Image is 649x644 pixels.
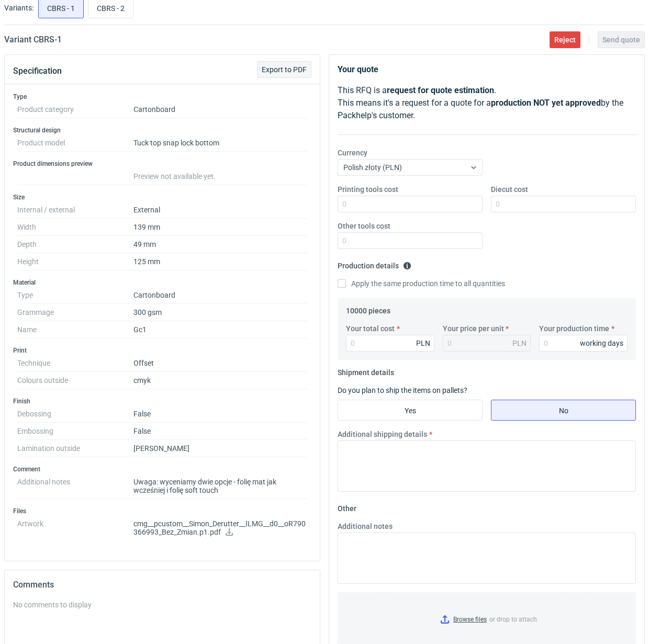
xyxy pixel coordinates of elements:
[133,172,216,180] span: Preview not available yet.
[17,287,133,304] dt: Type
[416,338,430,348] div: PLN
[133,134,307,152] dd: Tuck top snap lock bottom
[338,221,390,231] label: Other tools cost
[133,440,307,457] dd: [PERSON_NAME]
[17,423,133,440] dt: Embossing
[338,196,483,212] input: 0
[602,36,640,43] span: Send quote
[17,134,133,152] dt: Product model
[387,85,494,95] strong: request for quote estimation
[346,323,395,334] label: Your total cost
[338,521,393,532] label: Additional notes
[512,338,527,348] div: PLN
[133,321,307,338] dd: Gc1
[539,335,628,352] input: 0
[550,31,580,48] button: Reject
[580,338,623,348] div: working days
[338,364,394,377] legend: Shipment details
[133,355,307,372] dd: Offset
[13,59,62,84] button: Specification
[338,257,411,270] legend: Production details
[13,193,311,201] h3: Size
[17,253,133,270] dt: Height
[17,372,133,389] dt: Colours outside
[338,148,367,158] label: Currency
[346,302,390,315] legend: 10000 pieces
[17,473,133,499] dt: Additional notes
[262,66,307,73] span: Export to PDF
[338,400,483,421] label: Yes
[491,196,636,212] input: 0
[343,163,402,172] span: Polish złoty (PLN)
[257,61,311,78] button: Export to PDF
[17,440,133,457] dt: Lamination outside
[338,84,636,122] p: This RFQ is a . This means it's a request for a quote for a by the Packhelp's customer.
[13,126,311,134] h3: Structural design
[13,160,311,168] h3: Product dimensions preview
[17,219,133,236] dt: Width
[133,473,307,499] dd: Uwaga: wyceniamy dwie opcje - folię mat jak wcześniej i folię soft touch
[133,519,307,537] p: cmg__pcustom__Simon_Derutter__ILMG__d0__oR790366993_Bez_Zmian.p1.pdf
[554,36,576,43] span: Reject
[13,346,311,355] h3: Print
[133,287,307,304] dd: Cartonboard
[133,101,307,118] dd: Cartonboard
[13,579,311,591] h2: Comments
[491,400,636,421] label: No
[598,31,645,48] button: Send quote
[133,201,307,219] dd: External
[13,465,311,473] h3: Comment
[4,33,62,46] h2: Variant CBRS - 1
[346,335,434,352] input: 0
[338,278,505,289] label: Apply the same production time to all quantities
[4,3,33,13] label: Variants:
[133,372,307,389] dd: cmyk
[17,405,133,423] dt: Debossing
[17,355,133,372] dt: Technique
[443,323,504,334] label: Your price per unit
[17,321,133,338] dt: Name
[17,515,133,545] dt: Artwork
[338,386,467,394] label: Do you plan to ship the items on pallets?
[133,236,307,253] dd: 49 mm
[491,184,528,195] label: Diecut cost
[133,405,307,423] dd: False
[13,507,311,515] h3: Files
[133,253,307,270] dd: 125 mm
[338,184,398,195] label: Printing tools cost
[338,500,356,513] legend: Other
[539,323,609,334] label: Your production time
[338,64,378,74] strong: Your quote
[17,101,133,118] dt: Product category
[13,278,311,287] h3: Material
[13,397,311,405] h3: Finish
[133,423,307,440] dd: False
[17,201,133,219] dt: Internal / external
[13,600,311,610] div: No comments to display
[133,304,307,321] dd: 300 gsm
[13,93,311,101] h3: Type
[338,232,483,249] input: 0
[17,236,133,253] dt: Depth
[133,219,307,236] dd: 139 mm
[491,98,601,108] strong: production NOT yet approved
[17,304,133,321] dt: Grammage
[338,429,427,439] label: Additional shipping details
